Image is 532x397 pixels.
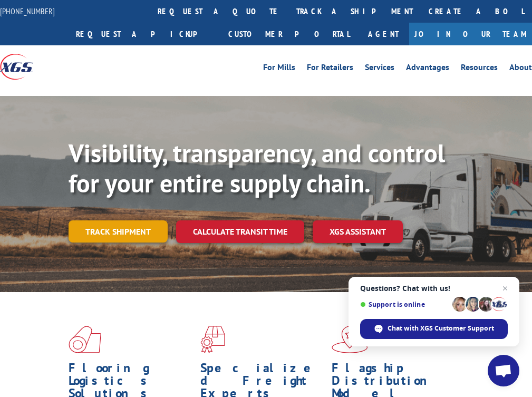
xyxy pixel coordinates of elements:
[360,319,508,339] div: Chat with XGS Customer Support
[68,23,220,45] a: Request a pickup
[69,326,101,353] img: xgs-icon-total-supply-chain-intelligence-red
[365,63,394,75] a: Services
[307,63,353,75] a: For Retailers
[313,220,403,243] a: XGS ASSISTANT
[406,63,449,75] a: Advantages
[488,355,519,386] div: Open chat
[69,137,445,200] b: Visibility, transparency, and control for your entire supply chain.
[69,220,168,243] a: Track shipment
[200,326,225,353] img: xgs-icon-focused-on-flooring-red
[461,63,498,75] a: Resources
[357,23,409,45] a: Agent
[332,326,368,353] img: xgs-icon-flagship-distribution-model-red
[409,23,532,45] a: Join Our Team
[509,63,532,75] a: About
[499,282,511,295] span: Close chat
[263,63,295,75] a: For Mills
[220,23,357,45] a: Customer Portal
[388,324,494,333] span: Chat with XGS Customer Support
[360,301,449,308] span: Support is online
[176,220,304,243] a: Calculate transit time
[360,284,508,293] span: Questions? Chat with us!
